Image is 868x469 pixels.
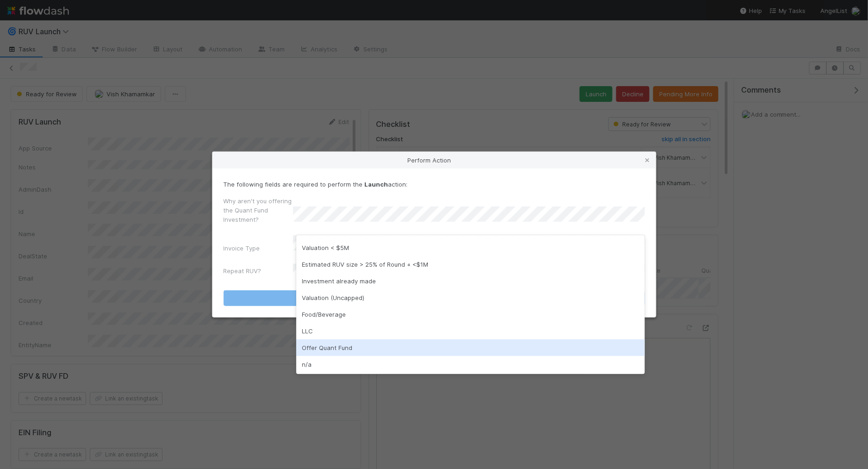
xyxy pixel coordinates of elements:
div: n/a [296,356,645,373]
label: Invoice Type [224,244,260,253]
div: Valuation (Uncapped) [296,289,645,306]
div: Estimated RUV size > 25% of Round + <$1M [296,256,645,273]
label: Repeat RUV? [224,266,262,275]
div: Valuation < $5M [296,239,645,256]
div: Investment already made [296,273,645,289]
div: Perform Action [212,152,656,169]
button: Launch [224,290,645,306]
div: Offer Quant Fund [296,339,645,356]
div: Food/Beverage [296,306,645,323]
p: The following fields are required to perform the action: [224,180,645,189]
label: Why aren't you offering the Quant Fund Investment? [224,196,293,224]
strong: Launch [365,181,388,188]
div: LLC [296,323,645,339]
